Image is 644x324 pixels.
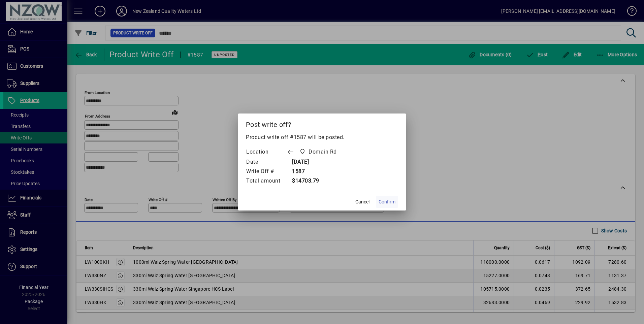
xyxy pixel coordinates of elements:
button: Confirm [376,196,398,208]
td: 1587 [287,167,350,176]
td: [DATE] [287,158,350,167]
span: Domain Rd [309,148,337,156]
td: $14703.79 [287,176,350,186]
h2: Post write off? [238,114,406,133]
span: Cancel [355,198,369,205]
td: Location [246,147,287,158]
span: Domain Rd [297,147,340,157]
button: Cancel [352,196,373,208]
td: Date [246,158,287,167]
td: Total amount [246,176,287,186]
td: Write Off # [246,167,287,176]
p: Product write off #1587 will be posted. [246,133,398,141]
span: Confirm [379,198,395,205]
